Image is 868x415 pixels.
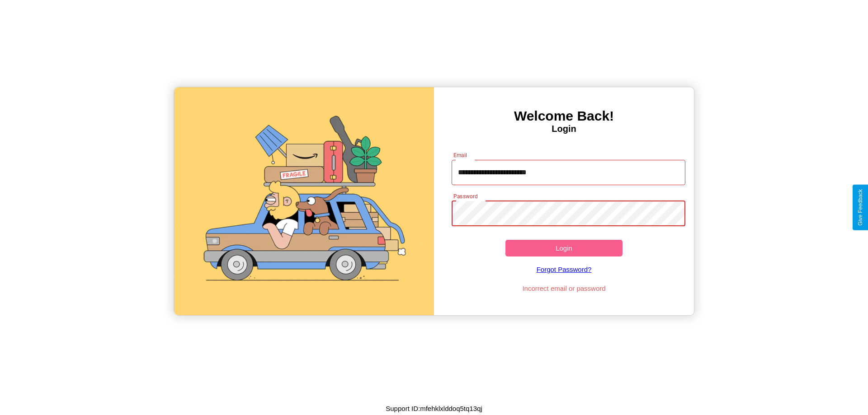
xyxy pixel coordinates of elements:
[453,151,467,159] label: Email
[386,402,482,415] p: Support ID: mfehklxlddoq5tq13qj
[453,192,477,200] label: Password
[447,256,681,282] a: Forgot Password?
[505,240,623,256] button: Login
[434,108,694,124] h3: Welcome Back!
[857,189,863,226] div: Give Feedback
[447,282,681,294] p: Incorrect email or password
[174,87,434,315] img: gif
[434,124,694,134] h4: Login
